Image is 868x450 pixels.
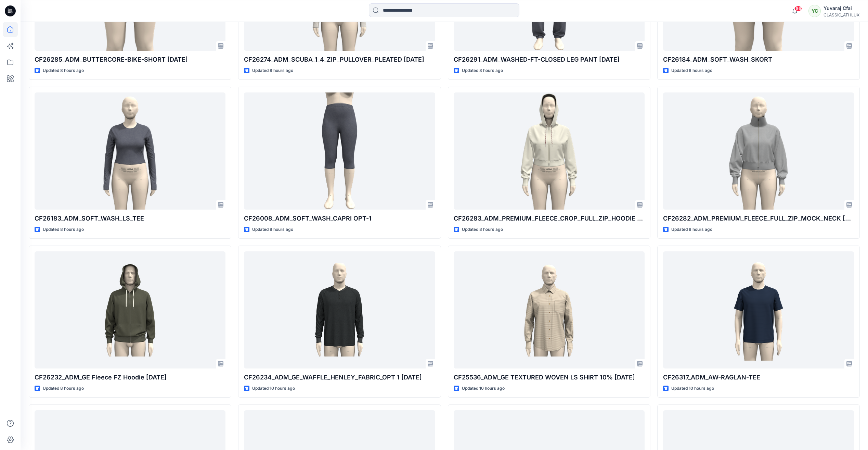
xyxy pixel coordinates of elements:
p: CF26184_ADM_SOFT_WASH_SKORT [663,55,854,64]
a: CF26008_ADM_SOFT_WASH_CAPRI OPT-1 [244,92,435,209]
a: CF26317_ADM_AW-RAGLAN-TEE [663,251,854,368]
p: CF26008_ADM_SOFT_WASH_CAPRI OPT-1 [244,214,435,223]
a: CF26183_ADM_SOFT_WASH_LS_TEE [35,92,225,209]
p: Updated 8 hours ago [462,226,503,233]
a: CF26282_ADM_PREMIUM_FLEECE_FULL_ZIP_MOCK_NECK 11OCT25 [663,92,854,209]
div: CLASSIC_ATHLUX [824,12,859,17]
a: CF26234_ADM_GE_WAFFLE_HENLEY_FABRIC_OPT 1 10OCT25 [244,251,435,368]
p: CF26317_ADM_AW-RAGLAN-TEE [663,373,854,382]
p: CF26283_ADM_PREMIUM_FLEECE_CROP_FULL_ZIP_HOODIE OPT-1 [454,214,645,223]
div: YC [808,5,821,17]
p: CF25536_ADM_GE TEXTURED WOVEN LS SHIRT 10% [DATE] [454,373,645,382]
a: CF26283_ADM_PREMIUM_FLEECE_CROP_FULL_ZIP_HOODIE OPT-1 [454,92,645,209]
p: Updated 8 hours ago [43,385,84,392]
p: CF26274_ADM_SCUBA_1_4_ZIP_PULLOVER_PLEATED [DATE] [244,55,435,64]
p: Updated 10 hours ago [252,385,295,392]
a: CF25536_ADM_GE TEXTURED WOVEN LS SHIRT 10% 10OCT25 [454,251,645,368]
span: 86 [794,6,802,11]
p: Updated 8 hours ago [252,67,293,74]
p: Updated 10 hours ago [671,385,714,392]
p: Updated 8 hours ago [671,226,712,233]
a: CF26232_ADM_GE Fleece FZ Hoodie 14OCT25 [35,251,225,368]
p: CF26183_ADM_SOFT_WASH_LS_TEE [35,214,225,223]
p: Updated 8 hours ago [43,226,84,233]
p: CF26285_ADM_BUTTERCORE-BIKE-SHORT [DATE] [35,55,225,64]
p: Updated 8 hours ago [671,67,712,74]
p: CF26282_ADM_PREMIUM_FLEECE_FULL_ZIP_MOCK_NECK [DATE] [663,214,854,223]
p: Updated 8 hours ago [252,226,293,233]
p: CF26232_ADM_GE Fleece FZ Hoodie [DATE] [35,373,225,382]
p: CF26234_ADM_GE_WAFFLE_HENLEY_FABRIC_OPT 1 [DATE] [244,373,435,382]
p: Updated 8 hours ago [43,67,84,74]
p: Updated 10 hours ago [462,385,505,392]
div: Yuvaraj Cfai [824,4,859,12]
p: CF26291_ADM_WASHED-FT-CLOSED LEG PANT [DATE] [454,55,645,64]
p: Updated 8 hours ago [462,67,503,74]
